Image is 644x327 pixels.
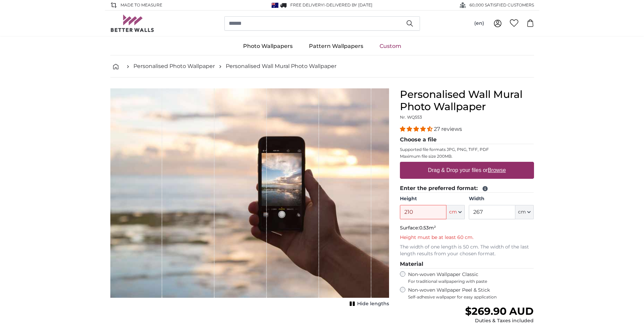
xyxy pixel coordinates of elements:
[408,271,534,284] label: Non-woven Wallpaper Classic
[235,37,301,55] a: Photo Wallpapers
[290,2,325,7] span: FREE delivery!
[400,126,434,132] span: 4.41 stars
[469,17,490,30] button: (en)
[400,234,534,241] p: Height must be at least 60 cm.
[400,184,534,193] legend: Enter the preferred format:
[301,37,371,55] a: Pattern Wallpapers
[371,37,409,55] a: Custom
[465,305,534,317] span: $269.90 AUD
[488,167,506,173] u: Browse
[465,317,534,324] div: Duties & Taxes included
[226,62,336,70] a: Personalised Wall Mural Photo Wallpaper
[400,88,534,113] h1: Personalised Wall Mural Photo Wallpaper
[408,294,534,300] span: Self-adhesive wallpaper for easy application
[400,260,534,269] legend: Material
[110,88,389,309] div: 1 of 1
[400,195,465,202] label: Height
[348,299,389,309] button: Hide lengths
[133,62,215,70] a: Personalised Photo Wallpaper
[425,163,508,177] label: Drag & Drop your files or
[400,225,534,231] p: Surface:
[419,225,436,231] span: 0.53m²
[357,300,389,307] span: Hide lengths
[470,2,534,8] span: 60,000 SATISFIED CUSTOMERS
[272,3,278,8] img: Australia
[449,209,457,216] span: cm
[326,2,372,7] span: Delivered by [DATE]
[400,136,534,144] legend: Choose a file
[325,2,372,7] span: -
[434,126,462,132] span: 27 reviews
[110,55,534,78] nav: breadcrumbs
[400,115,422,120] span: Nr. WQ553
[400,154,534,159] p: Maximum file size 200MB.
[515,205,534,219] button: cm
[518,209,526,216] span: cm
[469,195,534,202] label: Width
[400,147,534,152] p: Supported file formats JPG, PNG, TIFF, PDF
[408,287,534,300] label: Non-woven Wallpaper Peel & Stick
[408,279,534,284] span: For traditional wallpapering with paste
[446,205,465,219] button: cm
[121,2,162,8] span: Made to Measure
[110,15,154,32] img: Betterwalls
[400,244,534,257] p: The width of one length is 50 cm. The width of the last length results from your chosen format.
